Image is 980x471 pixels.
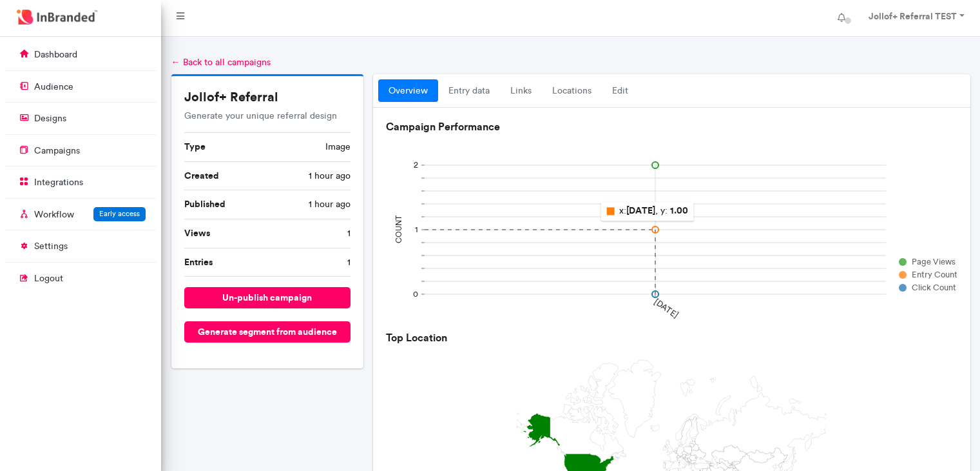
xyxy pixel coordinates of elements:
iframe: chat widget [926,419,967,458]
a: entry data [438,79,500,103]
b: Type [184,141,206,152]
text: [DATE] [653,297,680,320]
a: links [500,79,542,103]
b: Published [184,198,226,210]
p: Workflow [34,208,74,221]
span: Early access [99,209,140,218]
button: Generate segment from audience [184,321,351,343]
p: dashboard [34,48,77,61]
a: Edit [602,79,639,103]
a: overview [378,79,438,103]
h5: Jollof+ Referral [184,89,351,105]
p: logout [34,272,63,285]
p: campaigns [34,145,80,157]
p: audience [34,81,73,94]
text: 1 [415,225,418,235]
b: Entries [184,256,213,268]
span: 1 [347,227,351,240]
text: COUNT [394,216,403,244]
p: settings [34,240,68,253]
a: locations [542,79,602,103]
b: Views [184,227,210,239]
text: 0 [413,290,418,299]
p: Generate your unique referral design [184,110,351,123]
a: ← Back to all campaigns [171,57,271,68]
img: InBranded Logo [14,6,101,28]
button: un-publish campaign [184,287,351,308]
h6: Campaign Performance [386,121,957,133]
p: integrations [34,176,83,189]
span: image [325,141,351,154]
span: 1 [347,256,351,269]
p: designs [34,112,66,125]
text: 2 [414,161,418,170]
span: 1 hour ago [309,198,351,211]
span: 1 hour ago [309,170,351,183]
strong: Jollof+ Referral TEST [869,10,957,22]
h6: Top Location [386,332,957,344]
b: Created [184,170,219,181]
